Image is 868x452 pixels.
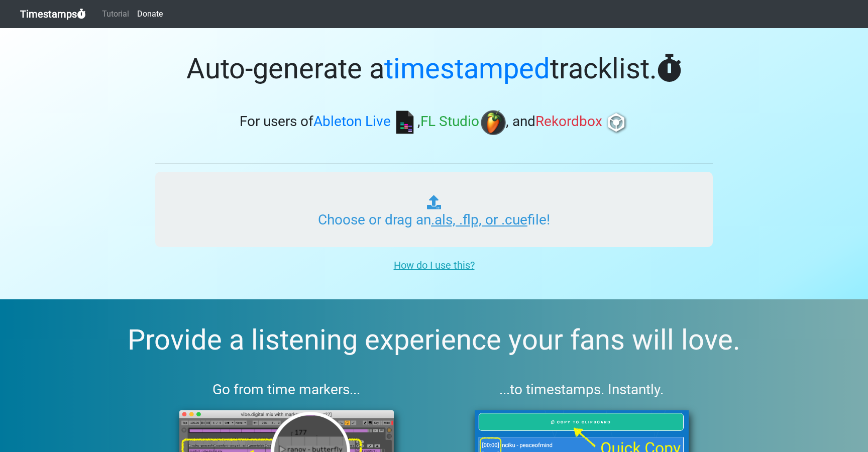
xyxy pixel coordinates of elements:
h3: Go from time markers... [155,381,418,398]
h3: For users of , , and [155,110,713,135]
span: FL Studio [420,114,479,130]
span: timestamped [384,52,550,85]
h2: Provide a listening experience your fans will love. [24,323,844,357]
h3: ...to timestamps. Instantly. [451,381,713,398]
span: Ableton Live [313,114,391,130]
u: How do I use this? [394,259,475,271]
img: ableton.png [392,110,417,135]
a: Donate [133,4,167,24]
img: fl.png [481,110,506,135]
a: Tutorial [98,4,133,24]
span: Rekordbox [535,114,602,130]
h1: Auto-generate a tracklist. [155,52,713,86]
img: rb.png [604,110,629,135]
a: Timestamps [20,4,86,24]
